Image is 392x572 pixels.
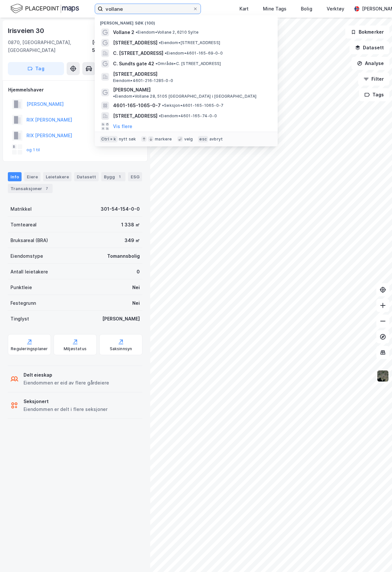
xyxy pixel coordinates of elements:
iframe: Chat Widget [359,541,392,572]
div: Leietakere [43,172,72,181]
span: Område • C. [STREET_ADDRESS] [155,61,221,66]
div: [PERSON_NAME] [102,315,140,323]
div: Bygg [101,172,125,181]
span: [STREET_ADDRESS] [113,112,157,120]
div: ESG [128,172,142,181]
div: 349 ㎡ [124,237,140,244]
div: Bruksareal (BRA) [10,237,48,244]
span: • [162,103,164,108]
span: Eiendom • 4601-165-69-0-0 [165,51,223,56]
div: Antall leietakere [10,268,48,276]
div: Delt eieskap [24,371,109,379]
span: Vollane 2 [113,28,134,36]
button: Bokmerker [345,25,389,39]
button: Tags [359,88,389,101]
div: nytt søk [119,137,136,142]
div: Tomannsbolig [107,252,140,260]
div: 1 [116,173,123,180]
div: Datasett [74,172,99,181]
button: Analyse [351,57,389,70]
span: • [159,40,161,45]
div: Nei [132,299,140,307]
button: Datasett [350,41,389,54]
div: Seksjonert [24,398,107,405]
div: 301-54-154-0-0 [101,205,140,213]
span: C. [STREET_ADDRESS] [113,49,163,57]
div: Eiendommen er eid av flere gårdeiere [24,379,109,387]
span: [STREET_ADDRESS] [113,70,270,78]
span: C. Sundts gate 42 [113,60,154,68]
span: Seksjon • 4601-165-1065-0-7 [162,103,223,108]
span: [PERSON_NAME] [113,86,151,94]
div: Ctrl + k [100,136,118,142]
div: Reguleringsplaner [11,346,48,351]
span: Eiendom • 4601-216-1285-0-0 [113,78,173,83]
div: avbryt [209,137,223,142]
button: Vis flere [113,123,132,130]
button: Tag [8,62,64,75]
span: Eiendom • Vollane 2, 6210 Sylte [136,30,199,35]
div: Festegrunn [10,299,36,307]
div: Matrikkel [10,205,32,213]
div: 1 338 ㎡ [121,221,140,229]
div: Tinglyst [10,315,29,323]
span: • [155,61,157,66]
div: Eiendommen er delt i flere seksjoner [24,405,107,413]
div: Info [8,172,22,181]
div: Transaksjoner [8,184,53,193]
span: • [113,94,115,99]
div: 7 [43,185,50,192]
span: • [165,51,167,56]
span: 4601-165-1065-0-7 [113,102,161,109]
div: Eiendomstype [10,252,43,260]
div: esc [198,136,208,142]
div: Mine Tags [263,5,286,13]
span: • [136,30,138,35]
div: [PERSON_NAME] søk (100) [95,15,278,27]
div: markere [155,137,172,142]
span: Eiendom • [STREET_ADDRESS] [159,40,220,45]
img: logo.f888ab2527a4732fd821a326f86c7f29.svg [10,3,79,14]
span: [STREET_ADDRESS] [113,39,157,47]
span: Eiendom • Vollane 28, 5105 [GEOGRAPHIC_DATA] i [GEOGRAPHIC_DATA] [113,94,257,99]
div: Verktøy [327,5,344,13]
div: Kart [239,5,249,13]
div: velg [184,137,193,142]
img: 9k= [377,370,389,382]
button: Filter [358,73,389,86]
div: Miljøstatus [64,346,87,351]
div: Bolig [301,5,312,13]
div: Eiere [24,172,41,181]
input: Søk på adresse, matrikkel, gårdeiere, leietakere eller personer [103,4,193,14]
span: Eiendom • 4601-165-74-0-0 [159,113,217,119]
div: Kontrollprogram for chat [359,541,392,572]
div: Saksinnsyn [110,346,132,351]
div: Punktleie [10,284,32,291]
div: [GEOGRAPHIC_DATA], 54/154 [92,39,142,54]
div: Tomteareal [10,221,37,229]
div: Nei [132,284,140,291]
span: • [159,113,161,118]
div: 0870, [GEOGRAPHIC_DATA], [GEOGRAPHIC_DATA] [8,39,92,54]
div: Hjemmelshaver [8,86,142,94]
div: Irisveien 30 [8,25,45,36]
div: 0 [137,268,140,276]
